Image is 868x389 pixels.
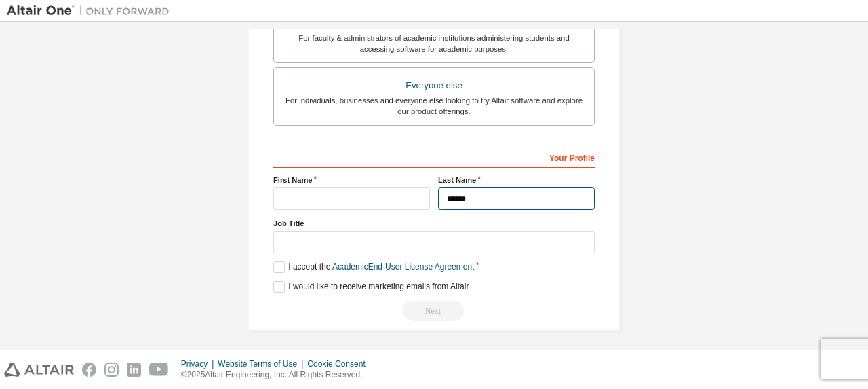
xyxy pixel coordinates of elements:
div: Privacy [181,358,218,369]
label: Job Title [273,218,595,229]
label: Last Name [438,174,595,185]
a: Academic End-User License Agreement [332,262,474,272]
label: I would like to receive marketing emails from Altair [273,281,469,293]
div: For faculty & administrators of academic institutions administering students and accessing softwa... [282,33,586,54]
div: For individuals, businesses and everyone else looking to try Altair software and explore our prod... [282,95,586,117]
img: linkedin.svg [127,363,141,377]
label: First Name [273,174,430,185]
p: © 2025 Altair Engineering, Inc. All Rights Reserved. [181,369,374,381]
img: altair_logo.svg [4,363,74,377]
div: Your Profile [273,146,595,168]
img: Altair One [7,4,176,18]
div: Read and acccept EULA to continue [273,301,595,321]
img: youtube.svg [149,363,169,377]
div: Website Terms of Use [218,358,307,369]
div: Cookie Consent [307,358,373,369]
label: I accept the [273,261,474,273]
div: Everyone else [282,76,586,95]
img: facebook.svg [82,363,96,377]
img: instagram.svg [104,363,119,377]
